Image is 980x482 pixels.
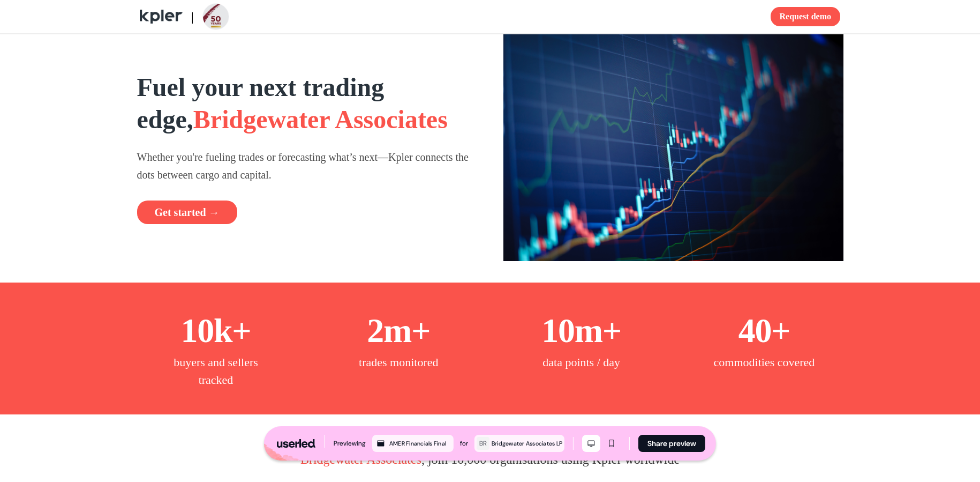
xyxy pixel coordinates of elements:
div: for [460,438,468,449]
p: 10k+ [181,308,251,353]
p: data points / day [542,353,620,371]
div: BR [479,438,487,449]
button: Share preview [638,435,705,452]
button: Desktop mode [582,435,600,452]
p: 10m+ [541,308,621,353]
p: Whether you're fueling trades or forecasting what’s next—Kpler connects the dots between cargo an... [137,149,477,183]
button: Get started → [137,201,237,224]
p: 40+ [738,308,790,353]
p: trades monitored [359,353,438,371]
p: 2m+ [367,308,430,353]
p: Fuel your next trading edge, [137,71,477,136]
p: commodities covered [714,353,815,371]
span: Bridgewater Associates [193,105,448,134]
p: buyers and sellers tracked [162,353,269,389]
span: | [191,10,194,24]
div: Bridgewater Associates LP [492,439,562,448]
div: AMER Financials Final [389,439,451,448]
div: Previewing [334,438,366,449]
button: Request demo [771,7,840,26]
button: Mobile mode [602,435,621,452]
